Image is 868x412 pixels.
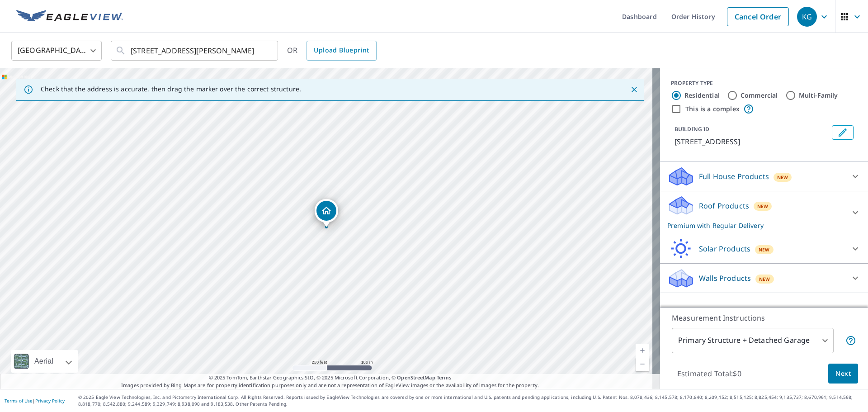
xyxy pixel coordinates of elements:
[699,273,751,284] p: Walls Products
[5,398,33,404] a: Terms of Use
[741,91,778,100] label: Commercial
[397,374,435,381] a: OpenStreetMap
[307,41,376,61] a: Upload Blueprint
[797,7,817,27] div: KG
[667,267,861,289] div: Walls ProductsNew
[799,91,838,100] label: Multi-Family
[699,243,750,254] p: Solar Products
[636,344,649,357] a: Current Level 17, Zoom In
[287,41,377,61] div: OR
[628,84,640,95] button: Close
[35,398,65,404] a: Privacy Policy
[828,364,858,384] button: Next
[672,313,856,323] p: Measurement Instructions
[78,394,863,407] p: © 2025 Eagle View Technologies, Inc. and Pictometry International Corp. All Rights Reserved. Repo...
[757,203,769,210] span: New
[699,200,749,211] p: Roof Products
[314,45,369,56] span: Upload Blueprint
[675,136,828,147] p: [STREET_ADDRESS]
[832,125,854,140] button: Edit building 1
[11,350,78,373] div: Aerial
[16,10,123,24] img: EV Logo
[727,7,789,26] a: Cancel Order
[845,335,856,346] span: Your report will include the primary structure and a detached garage if one exists.
[41,85,301,93] p: Check that the address is accurate, then drag the marker over the correct structure.
[684,91,720,100] label: Residential
[835,368,851,379] span: Next
[32,350,56,373] div: Aerial
[5,398,65,403] p: |
[685,104,740,114] label: This is a complex
[315,199,338,227] div: Dropped pin, building 1, Residential property, 3724 Northcrest Dr Cleburne, TX 76031
[667,221,844,230] p: Premium with Regular Delivery
[209,374,452,382] span: © 2025 TomTom, Earthstar Geographics SIO, © 2025 Microsoft Corporation, ©
[759,246,770,253] span: New
[131,38,259,63] input: Search by address or latitude-longitude
[675,125,709,133] p: BUILDING ID
[670,364,749,384] p: Estimated Total: $0
[759,275,770,283] span: New
[699,171,769,182] p: Full House Products
[672,328,834,353] div: Primary Structure + Detached Garage
[667,238,861,260] div: Solar ProductsNew
[11,38,102,63] div: [GEOGRAPHIC_DATA]
[667,195,861,230] div: Roof ProductsNewPremium with Regular Delivery
[667,166,861,187] div: Full House ProductsNew
[671,79,857,87] div: PROPERTY TYPE
[437,374,452,381] a: Terms
[777,174,788,181] span: New
[636,357,649,371] a: Current Level 17, Zoom Out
